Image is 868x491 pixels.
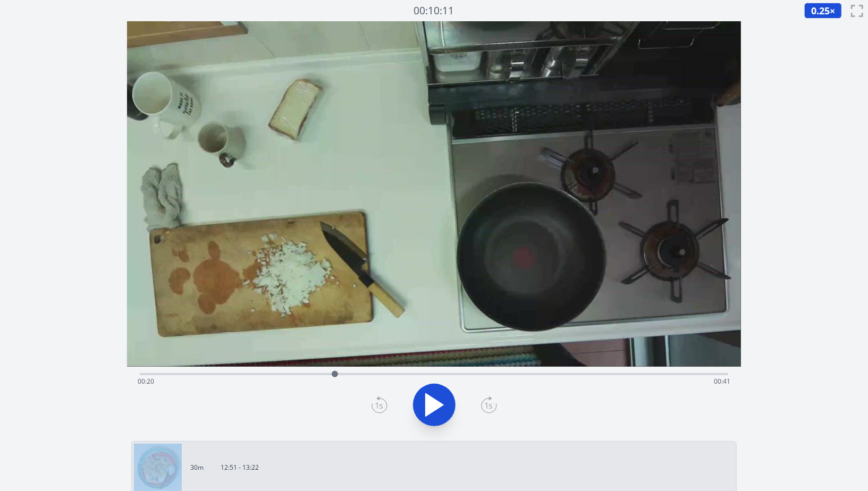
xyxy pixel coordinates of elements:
p: 30m [190,463,204,472]
button: 0.25× [804,3,842,19]
p: 12:51 - 13:22 [221,463,259,472]
span: 00:20 [138,377,154,386]
span: 00:41 [714,377,730,386]
a: 00:10:11 [414,3,454,19]
span: 0.25 [811,4,830,17]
